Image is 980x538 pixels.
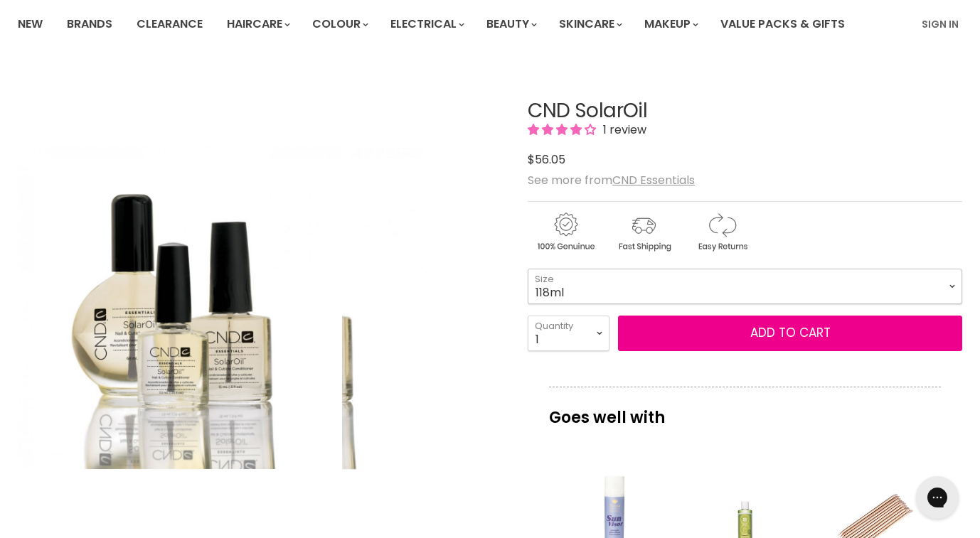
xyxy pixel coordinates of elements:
[528,122,599,138] span: 4.00 stars
[56,9,123,39] a: Brands
[528,210,603,254] img: genuine.gif
[528,100,962,122] h1: CND SolarOil
[684,210,760,254] img: returns.gif
[216,9,299,39] a: Haircare
[528,316,609,351] select: Quantity
[549,387,941,434] p: Goes well with
[634,9,707,39] a: Makeup
[302,9,377,39] a: Colour
[528,172,695,188] span: See more from
[126,9,213,39] a: Clearance
[380,9,473,39] a: Electrical
[7,9,53,39] a: New
[548,9,631,39] a: Skincare
[476,9,545,39] a: Beauty
[618,316,962,351] button: Add to cart
[612,172,695,188] a: CND Essentials
[528,151,565,168] span: $56.05
[7,4,885,45] ul: Main menu
[909,471,966,524] iframe: Gorgias live chat messenger
[710,9,856,39] a: Value Packs & Gifts
[599,122,646,138] span: 1 review
[913,9,967,39] a: Sign In
[606,210,681,254] img: shipping.gif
